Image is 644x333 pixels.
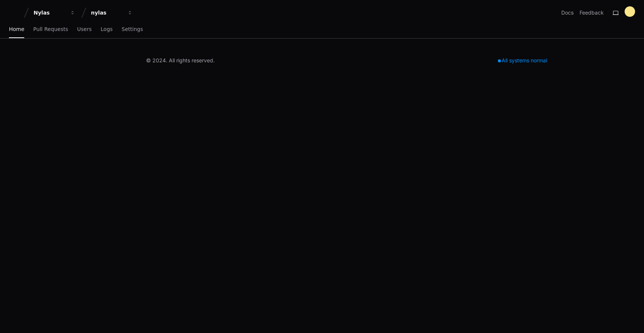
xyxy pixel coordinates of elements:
a: Logs [101,21,113,38]
div: © 2024. All rights reserved. [146,57,215,64]
span: Users [77,27,92,31]
a: Docs [561,9,574,16]
a: Settings [121,21,143,38]
button: nylas [88,6,136,19]
a: Home [9,21,24,38]
span: Settings [121,27,143,31]
div: All systems normal [493,55,552,66]
a: Pull Requests [33,21,68,38]
span: Pull Requests [33,27,68,31]
span: Home [9,27,24,31]
div: nylas [91,9,123,16]
button: Feedback [580,9,604,16]
button: Nylas [31,6,78,19]
a: Users [77,21,92,38]
div: Nylas [34,9,66,16]
span: Logs [101,27,113,31]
